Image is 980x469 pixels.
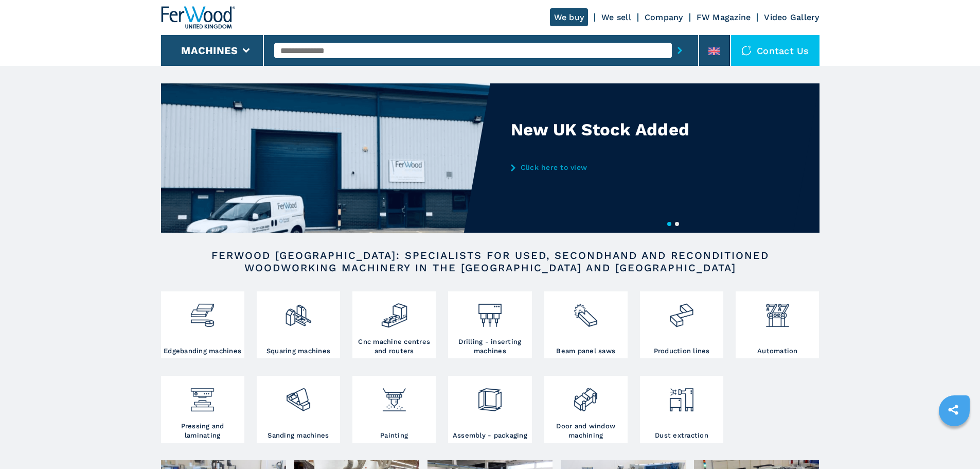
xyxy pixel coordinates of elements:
[161,83,490,233] img: New UK Stock Added
[556,346,615,356] h3: Beam panel saws
[640,291,723,358] a: Production lines
[161,376,244,443] a: Pressing and laminating
[266,346,330,356] h3: Squaring machines
[640,376,723,443] a: Dust extraction
[572,294,599,329] img: sezionatrici_2.png
[380,431,408,440] h3: Painting
[257,291,340,358] a: Squaring machines
[194,249,787,274] h2: FERWOOD [GEOGRAPHIC_DATA]: SPECIALISTS FOR USED, SECONDHAND AND RECONDITIONED WOODWORKING MACHINE...
[164,422,242,440] h3: Pressing and laminating
[672,39,688,62] button: submit-button
[161,6,235,29] img: Ferwood
[476,378,504,413] img: montaggio_imballaggio_2.png
[667,222,671,226] button: 1
[284,294,312,329] img: squadratrici_2.png
[161,291,244,358] a: Edgebanding machines
[764,294,791,329] img: automazione.png
[544,291,628,358] a: Beam panel saws
[164,346,241,356] h3: Edgebanding machines
[381,294,408,329] img: centro_di_lavoro_cnc_2.png
[381,378,408,413] img: verniciatura_1.png
[181,44,238,57] button: Machines
[668,378,695,413] img: aspirazione_1.png
[352,291,436,358] a: Cnc machine centres and routers
[757,346,798,356] h3: Automation
[764,12,819,22] a: Video Gallery
[544,376,628,443] a: Door and window machining
[547,422,625,440] h3: Door and window machining
[189,294,216,329] img: bordatrici_1.png
[453,431,527,440] h3: Assembly - packaging
[655,431,708,440] h3: Dust extraction
[697,12,751,22] a: FW Magazine
[511,163,712,171] a: Click here to view
[550,8,589,26] a: We buy
[352,376,436,443] a: Painting
[736,291,819,358] a: Automation
[572,378,599,413] img: lavorazione_porte_finestre_2.png
[675,222,679,226] button: 2
[355,337,433,356] h3: Cnc machine centres and routers
[448,291,531,358] a: Drilling - inserting machines
[601,12,631,22] a: We sell
[741,45,752,56] img: Contact us
[257,376,340,443] a: Sanding machines
[654,346,710,356] h3: Production lines
[284,378,312,413] img: levigatrici_2.png
[476,294,504,329] img: foratrici_inseritrici_2.png
[940,397,966,423] a: sharethis
[668,294,695,329] img: linee_di_produzione_2.png
[731,35,819,66] div: Contact us
[451,337,529,356] h3: Drilling - inserting machines
[268,431,329,440] h3: Sanding machines
[645,12,683,22] a: Company
[448,376,531,443] a: Assembly - packaging
[189,378,216,413] img: pressa-strettoia.png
